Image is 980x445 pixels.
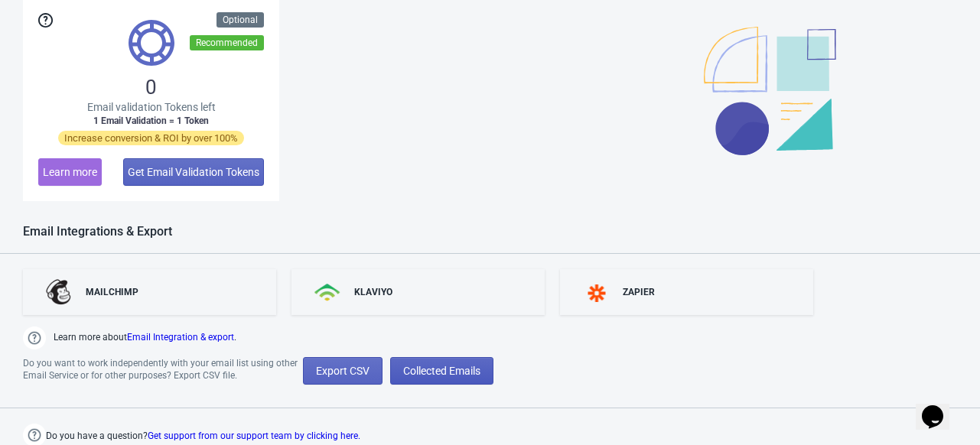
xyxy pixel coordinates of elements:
img: illustration.svg [704,27,836,155]
button: Learn more [38,158,102,186]
span: Email validation Tokens left [87,99,216,115]
a: Email Integration & export [127,332,234,343]
span: Get Email Validation Tokens [128,166,259,178]
div: ZAPIER [623,286,655,298]
button: Get Email Validation Tokens [123,158,264,186]
button: Collected Emails [390,357,493,385]
span: Do you have a question? [46,427,360,445]
span: Collected Emails [403,365,480,377]
div: Recommended [190,35,264,50]
span: Learn more about . [54,330,236,349]
span: Export CSV [316,365,370,377]
span: Learn more [43,166,97,178]
img: zapier.svg [583,284,610,302]
img: help.png [23,326,46,349]
div: Optional [217,12,264,28]
button: Export CSV [303,357,383,385]
a: Get support from our support team by clicking here. [148,430,360,441]
div: KLAVIYO [354,286,392,298]
img: mailchimp.png [46,279,73,305]
div: Do you want to work independently with your email list using other Email Service or for other pur... [23,357,303,385]
span: 0 [145,75,157,99]
img: klaviyo.png [314,284,342,301]
span: 1 Email Validation = 1 Token [93,115,209,127]
span: Increase conversion & ROI by over 100% [58,131,244,145]
img: tokens.svg [129,20,174,66]
iframe: chat widget [916,384,965,430]
div: MAILCHIMP [86,286,138,298]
